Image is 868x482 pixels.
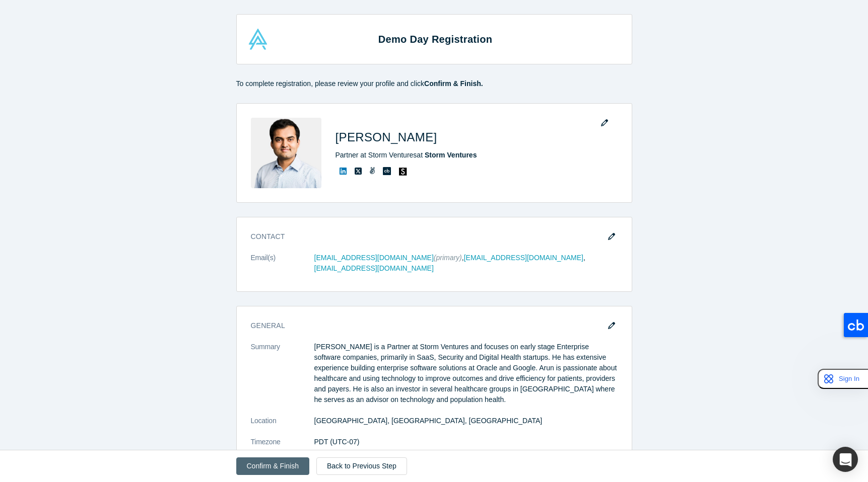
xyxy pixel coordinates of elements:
dt: Email(s) [251,253,314,284]
img: Arun Penmetsa's Profile Image [251,118,321,188]
dd: , , [314,253,618,274]
dd: [GEOGRAPHIC_DATA], [GEOGRAPHIC_DATA], [GEOGRAPHIC_DATA] [314,416,618,426]
a: [EMAIL_ADDRESS][DOMAIN_NAME] [314,254,434,262]
span: Partner at Storm Ventures at [336,151,477,159]
dt: Timezone [251,437,314,458]
dt: Location [251,416,314,437]
dt: Summary [251,342,314,416]
img: Alchemist Accelerator Logo [247,29,269,50]
h3: Contact [251,231,604,242]
p: [PERSON_NAME] is a Partner at Storm Ventures and focuses on early stage Enterprise software compa... [314,342,618,405]
span: (primary) [434,254,462,262]
strong: Confirm & Finish. [424,79,483,88]
a: Storm Ventures [425,151,477,159]
a: Back to Previous Step [316,457,407,475]
dd: PDT (UTC-07) [314,437,618,447]
h1: [PERSON_NAME] [336,128,437,146]
a: [EMAIL_ADDRESS][DOMAIN_NAME] [464,254,583,262]
h3: General [251,320,604,331]
p: To complete registration, please review your profile and click [236,64,632,89]
strong: Demo Day Registration [378,34,492,45]
button: Confirm & Finish [236,457,309,475]
a: [EMAIL_ADDRESS][DOMAIN_NAME] [314,264,434,272]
